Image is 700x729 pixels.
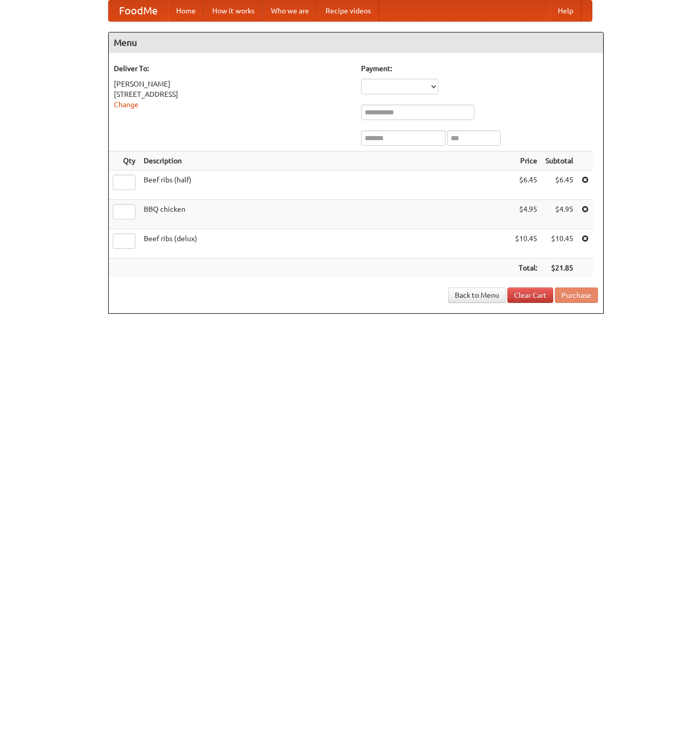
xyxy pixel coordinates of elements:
[114,79,351,89] div: [PERSON_NAME]
[114,100,139,109] a: Change
[511,200,541,229] td: $4.95
[541,229,577,259] td: $10.45
[541,259,577,278] th: $21.85
[361,63,598,74] h5: Payment:
[448,287,506,303] a: Back to Menu
[140,171,511,200] td: Beef ribs (half)
[109,151,140,171] th: Qty
[114,63,351,74] h5: Deliver To:
[511,151,541,171] th: Price
[140,200,511,229] td: BBQ chicken
[109,1,168,21] a: FoodMe
[140,151,511,171] th: Description
[511,229,541,259] td: $10.45
[109,32,603,53] h4: Menu
[511,259,541,278] th: Total:
[140,229,511,259] td: Beef ribs (delux)
[317,1,379,21] a: Recipe videos
[555,287,598,303] button: Purchase
[263,1,317,21] a: Who we are
[114,89,351,99] div: [STREET_ADDRESS]
[541,171,577,200] td: $6.45
[541,200,577,229] td: $4.95
[541,151,577,171] th: Subtotal
[204,1,263,21] a: How it works
[507,287,553,303] a: Clear Cart
[511,171,541,200] td: $6.45
[550,1,582,21] a: Help
[168,1,204,21] a: Home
